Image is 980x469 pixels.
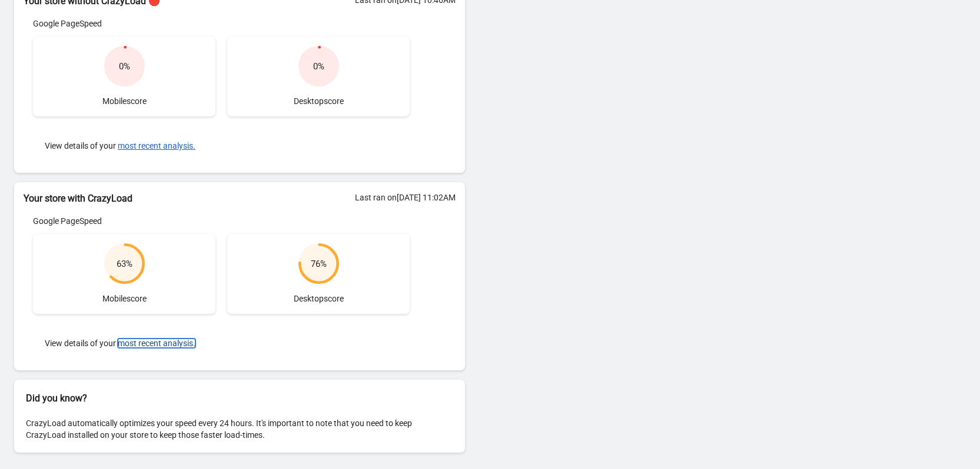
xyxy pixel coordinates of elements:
h2: Your store with CrazyLoad [24,192,456,206]
div: CrazyLoad automatically optimizes your speed every 24 hours. It's important to note that you need... [14,406,465,453]
div: Last ran on [DATE] 11:02AM [355,192,456,203]
div: View details of your [33,128,410,163]
div: 76 % [311,258,327,270]
button: most recent analysis. [118,141,195,150]
div: Google PageSpeed [33,215,410,227]
button: most recent analysis. [118,339,195,348]
div: Desktop score [227,234,410,314]
div: 0 % [119,61,130,72]
div: Desktop score [227,36,410,116]
div: Mobile score [33,36,215,116]
div: 0 % [313,61,324,72]
div: 63 % [117,258,132,270]
div: Mobile score [33,234,215,314]
div: Google PageSpeed [33,18,410,29]
h2: Did you know? [26,391,453,406]
div: View details of your [33,326,410,361]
